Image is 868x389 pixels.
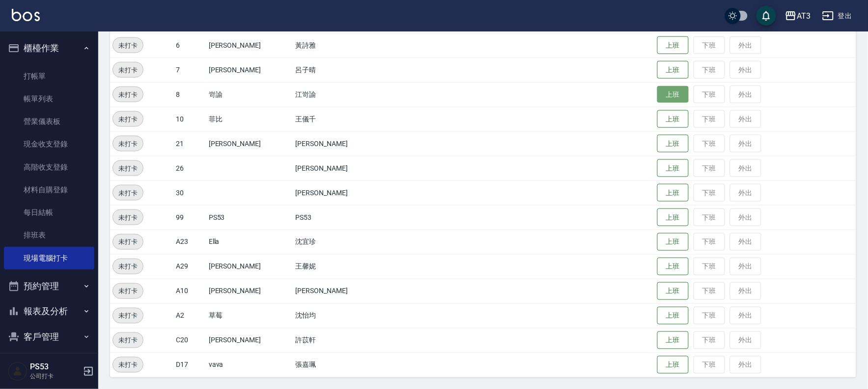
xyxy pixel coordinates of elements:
[293,131,394,156] td: [PERSON_NAME]
[113,188,143,198] span: 未打卡
[113,262,143,272] span: 未打卡
[657,209,689,227] button: 上班
[8,361,28,381] img: Person
[173,279,206,303] td: A10
[206,328,293,353] td: [PERSON_NAME]
[293,230,394,254] td: 沈宜珍
[293,33,394,58] td: 黃詩雅
[206,303,293,328] td: 草莓
[173,303,206,328] td: A2
[756,6,776,26] button: save
[657,159,689,178] button: 上班
[4,224,94,246] a: 排班表
[293,156,394,180] td: [PERSON_NAME]
[173,131,206,156] td: 21
[657,356,689,374] button: 上班
[12,9,40,21] img: Logo
[4,247,94,269] a: 現場電腦打卡
[113,40,143,51] span: 未打卡
[657,135,689,153] button: 上班
[657,61,689,79] button: 上班
[4,35,94,61] button: 櫃檯作業
[657,36,689,55] button: 上班
[293,279,394,303] td: [PERSON_NAME]
[657,110,689,128] button: 上班
[173,58,206,82] td: 7
[4,65,94,88] a: 打帳單
[113,114,143,124] span: 未打卡
[657,233,689,251] button: 上班
[30,372,80,381] p: 公司打卡
[293,58,394,82] td: 呂子晴
[206,230,293,254] td: Ella
[113,286,143,297] span: 未打卡
[206,353,293,377] td: vava
[113,65,143,75] span: 未打卡
[206,58,293,82] td: [PERSON_NAME]
[4,133,94,155] a: 現金收支登錄
[206,254,293,279] td: [PERSON_NAME]
[113,311,143,321] span: 未打卡
[293,107,394,131] td: 王儀千
[30,362,80,372] h5: PS53
[113,237,143,247] span: 未打卡
[657,258,689,276] button: 上班
[4,156,94,179] a: 高階收支登錄
[657,86,689,103] button: 上班
[113,163,143,174] span: 未打卡
[113,212,143,223] span: 未打卡
[173,230,206,254] td: A23
[657,307,689,325] button: 上班
[113,360,143,370] span: 未打卡
[4,201,94,224] a: 每日結帳
[173,33,206,58] td: 6
[113,90,143,100] span: 未打卡
[4,88,94,110] a: 帳單列表
[657,282,689,300] button: 上班
[293,303,394,328] td: 沈怡均
[206,107,293,131] td: 菲比
[173,156,206,180] td: 26
[173,328,206,353] td: C20
[206,33,293,58] td: [PERSON_NAME]
[4,273,94,299] button: 預約管理
[797,10,811,22] div: AT3
[293,254,394,279] td: 王馨妮
[206,205,293,230] td: PS53
[657,331,689,350] button: 上班
[173,180,206,205] td: 30
[206,82,293,107] td: 岢諭
[113,335,143,346] span: 未打卡
[113,139,143,149] span: 未打卡
[293,205,394,230] td: PS53
[173,205,206,230] td: 99
[173,353,206,377] td: D17
[4,179,94,201] a: 材料自購登錄
[293,82,394,107] td: 江岢諭
[4,324,94,350] button: 客戶管理
[4,299,94,324] button: 報表及分析
[173,107,206,131] td: 10
[206,131,293,156] td: [PERSON_NAME]
[293,180,394,205] td: [PERSON_NAME]
[4,110,94,133] a: 營業儀表板
[293,328,394,353] td: 許苡軒
[4,349,94,375] button: 員工及薪資
[173,82,206,107] td: 8
[657,184,689,202] button: 上班
[173,254,206,279] td: A29
[293,353,394,377] td: 張嘉珮
[818,7,856,25] button: 登出
[206,279,293,303] td: [PERSON_NAME]
[781,6,814,26] button: AT3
